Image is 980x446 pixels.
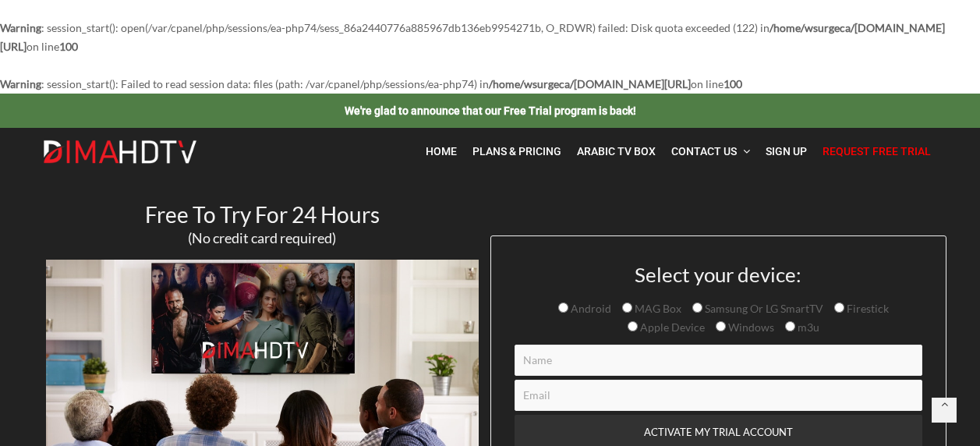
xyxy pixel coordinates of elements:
[823,145,931,158] span: Request Free Trial
[815,136,939,168] a: Request Free Trial
[632,302,681,315] span: MAG Box
[635,262,801,287] span: Select your device:
[834,303,844,313] input: Firestick
[426,145,457,158] span: Home
[489,77,691,90] b: /home/wsurgeca/[DOMAIN_NAME][URL]
[568,302,611,315] span: Android
[515,380,922,411] input: Email
[145,201,380,228] span: Free To Try For 24 Hours
[59,40,78,53] b: 100
[465,136,569,168] a: Plans & Pricing
[515,345,922,376] input: Name
[702,302,823,315] span: Samsung Or LG SmartTV
[418,136,465,168] a: Home
[472,145,561,158] span: Plans & Pricing
[785,321,795,331] input: m3u
[628,321,638,331] input: Apple Device
[692,303,702,313] input: Samsung Or LG SmartTV
[622,303,632,313] input: MAG Box
[726,320,774,334] span: Windows
[766,145,807,158] span: Sign Up
[558,303,568,313] input: Android
[671,145,737,158] span: Contact Us
[716,321,726,331] input: Windows
[758,136,815,168] a: Sign Up
[345,104,636,117] a: We're glad to announce that our Free Trial program is back!
[932,398,957,423] a: Back to top
[724,77,742,90] b: 100
[638,320,705,334] span: Apple Device
[42,140,198,165] img: Dima HDTV
[795,320,819,334] span: m3u
[577,145,656,158] span: Arabic TV Box
[844,302,889,315] span: Firestick
[188,229,336,246] span: (No credit card required)
[663,136,758,168] a: Contact Us
[569,136,663,168] a: Arabic TV Box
